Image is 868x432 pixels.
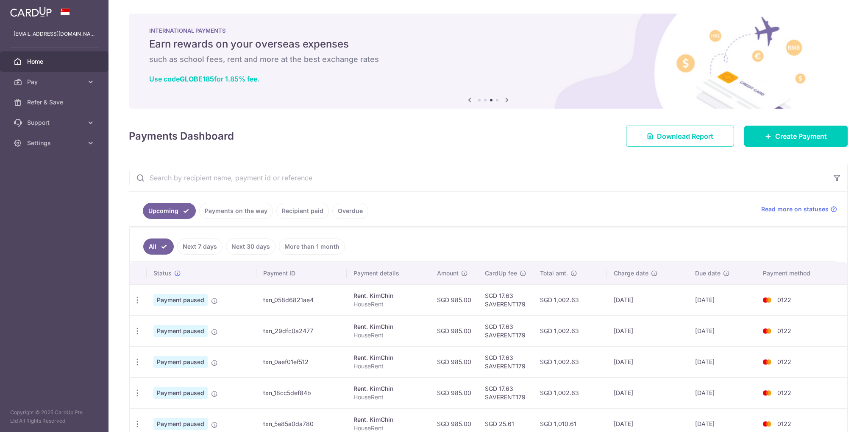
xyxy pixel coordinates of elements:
[153,269,172,278] span: Status
[688,284,756,315] td: [DATE]
[129,164,827,191] input: Search by recipient name, payment id or reference
[688,315,756,346] td: [DATE]
[814,407,860,428] iframe: Opens a widget where you can find more information
[688,377,756,408] td: [DATE]
[478,315,533,346] td: SGD 17.63 SAVERENT179
[744,126,848,147] a: Create Payment
[353,362,423,370] p: HouseRent
[478,346,533,377] td: SGD 17.63 SAVERENT179
[332,203,368,219] a: Overdue
[226,238,275,255] a: Next 30 days
[533,346,607,377] td: SGD 1,002.63
[353,384,423,393] div: Rent. KimChin
[153,356,208,368] span: Payment paused
[143,203,196,219] a: Upcoming
[430,346,478,377] td: SGD 985.00
[756,262,847,284] th: Payment method
[27,98,83,107] span: Refer & Save
[353,353,423,362] div: Rent. KimChin
[430,377,478,408] td: SGD 985.00
[607,346,688,377] td: [DATE]
[353,323,423,331] div: Rent. KimChin
[478,284,533,315] td: SGD 17.63 SAVERENT179
[27,118,83,127] span: Support
[777,389,791,396] span: 0122
[759,419,776,429] img: Bank Card
[430,315,478,346] td: SGD 985.00
[199,203,273,219] a: Payments on the way
[153,325,208,337] span: Payment paused
[177,238,223,255] a: Next 7 days
[153,294,208,306] span: Payment paused
[478,377,533,408] td: SGD 17.63 SAVERENT179
[777,296,791,303] span: 0122
[149,75,259,83] a: Use codeGLOBE185for 1.85% fee.
[607,315,688,346] td: [DATE]
[607,377,688,408] td: [DATE]
[256,284,347,315] td: txn_058d6821ae4
[533,284,607,315] td: SGD 1,002.63
[149,27,827,34] p: INTERNATIONAL PAYMENTS
[775,131,827,141] span: Create Payment
[777,358,791,365] span: 0122
[540,269,568,278] span: Total amt.
[353,331,423,339] p: HouseRent
[256,262,347,284] th: Payment ID
[657,131,713,141] span: Download Report
[10,7,52,17] img: CardUp
[153,387,208,399] span: Payment paused
[347,262,430,284] th: Payment details
[143,238,174,255] a: All
[759,326,776,336] img: Bank Card
[695,269,721,278] span: Due date
[759,295,776,305] img: Bank Card
[353,393,423,401] p: HouseRent
[614,269,648,278] span: Charge date
[759,357,776,367] img: Bank Card
[129,129,234,144] h4: Payments Dashboard
[256,346,347,377] td: txn_0aef01ef512
[353,292,423,300] div: Rent. KimChin
[437,269,459,278] span: Amount
[27,139,83,147] span: Settings
[353,300,423,309] p: HouseRent
[27,57,83,66] span: Home
[153,418,208,430] span: Payment paused
[533,315,607,346] td: SGD 1,002.63
[279,238,345,255] a: More than 1 month
[129,14,848,109] img: International Payment Banner
[14,30,95,38] p: [EMAIL_ADDRESS][DOMAIN_NAME]
[759,388,776,398] img: Bank Card
[626,126,734,147] a: Download Report
[777,327,791,334] span: 0122
[149,54,827,65] h6: such as school fees, rent and more at the best exchange rates
[777,420,791,427] span: 0122
[27,78,83,86] span: Pay
[353,415,423,424] div: Rent. KimChin
[688,346,756,377] td: [DATE]
[430,284,478,315] td: SGD 985.00
[180,75,214,83] b: GLOBE185
[256,377,347,408] td: txn_18cc5def84b
[256,315,347,346] td: txn_29dfc0a2477
[761,205,829,213] span: Read more on statuses
[149,37,827,51] h5: Earn rewards on your overseas expenses
[485,269,517,278] span: CardUp fee
[607,284,688,315] td: [DATE]
[761,205,837,213] a: Read more on statuses
[276,203,329,219] a: Recipient paid
[533,377,607,408] td: SGD 1,002.63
